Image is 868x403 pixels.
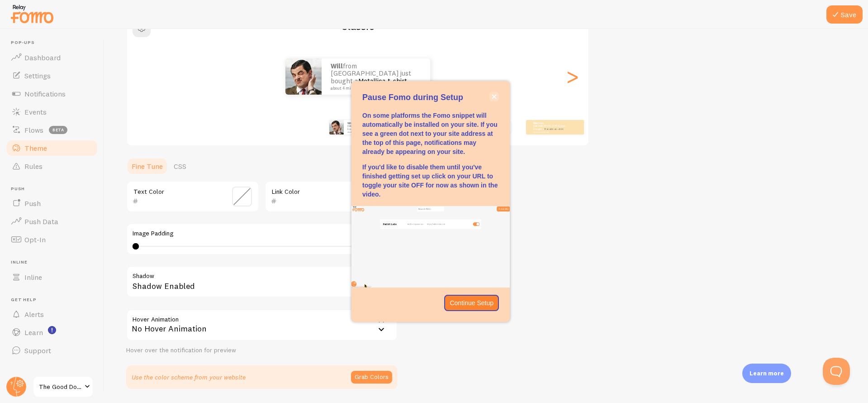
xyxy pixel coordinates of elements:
strong: Will [331,62,343,70]
a: Inline [5,268,99,286]
span: Settings [24,71,51,80]
button: Continue Setup [444,295,499,311]
span: Notifications [24,89,66,98]
span: Push [11,186,99,192]
strong: Will [533,121,538,125]
svg: <p>Watch New Feature Tutorials!</p> [48,326,56,334]
div: Hover over the notification for preview [126,346,398,355]
img: Fomo [285,58,322,95]
div: Shadow Enabled [126,266,398,299]
button: close, [489,92,499,101]
small: about 4 minutes ago [331,86,418,91]
span: beta [49,126,67,134]
p: If you'd like to disable them until you've finished getting set up click on your URL to toggle yo... [362,163,499,199]
span: Theme [24,144,47,153]
span: The Good Dog Bed [39,381,82,392]
span: Push Data [24,217,58,226]
a: Support [5,341,99,360]
a: Push [5,194,99,212]
a: Opt-In [5,230,99,249]
img: Fomo [329,120,344,134]
img: fomo-relay-logo-orange.svg [9,2,55,25]
a: Settings [5,67,99,85]
a: The Good Dog Bed [33,376,94,398]
span: Push [24,199,41,208]
p: On some platforms the Fomo snippet will automatically be installed on your site. If you see a gre... [362,111,499,156]
a: Rules [5,157,99,175]
a: Theme [5,139,99,157]
a: Dashboard [5,48,99,67]
span: Get Help [11,297,99,303]
span: Opt-In [24,235,46,244]
iframe: Help Scout Beacon - Open [823,358,850,385]
p: Use the color scheme from your website [132,373,246,382]
label: Image Padding [133,230,391,238]
p: Learn more [749,369,784,378]
span: Pop-ups [11,40,99,46]
a: Learn [5,323,99,341]
p: from [GEOGRAPHIC_DATA] just bought a [347,121,384,133]
a: CSS [168,157,192,175]
div: No Hover Animation [126,309,398,341]
div: Learn more [742,364,791,383]
span: Support [24,346,51,355]
p: from [GEOGRAPHIC_DATA] just bought a [533,121,569,133]
span: Alerts [24,310,44,319]
p: Pause Fomo during Setup [362,92,499,104]
span: Inline [11,259,99,265]
a: Alerts [5,305,99,323]
small: about 4 minutes ago [533,131,569,133]
a: Push Data [5,212,99,230]
span: Flows [24,125,43,134]
a: Metallica t-shirt [544,127,564,131]
strong: Will [347,121,352,125]
span: Dashboard [24,53,61,62]
button: Grab Colors [351,371,392,384]
p: from [GEOGRAPHIC_DATA] just bought a [331,62,421,91]
div: Next slide [567,44,578,109]
a: Fine Tune [126,157,168,175]
span: Rules [24,162,43,171]
small: about 4 minutes ago [347,131,383,133]
a: Metallica t-shirt [358,77,407,85]
a: Events [5,103,99,121]
div: Pause Fomo during Setup [351,81,510,322]
p: Continue Setup [450,298,493,307]
span: Events [24,107,47,116]
a: Notifications [5,85,99,103]
span: Learn [24,328,43,337]
a: Flows beta [5,121,99,139]
span: Inline [24,273,42,282]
